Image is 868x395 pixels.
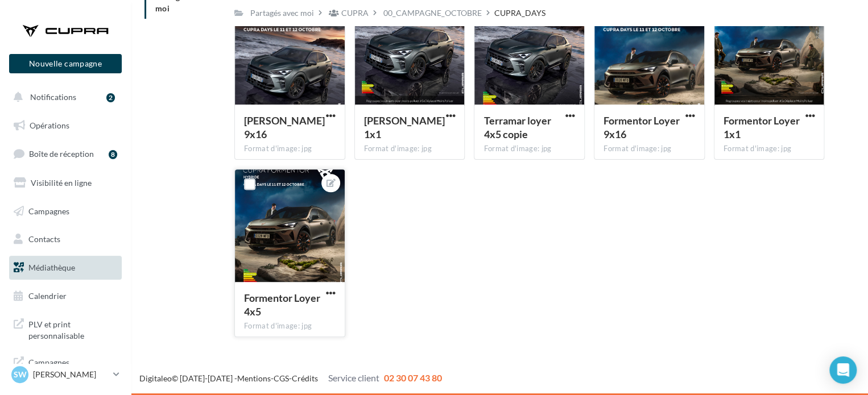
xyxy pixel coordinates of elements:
[7,227,124,251] a: Contacts
[33,369,109,380] p: [PERSON_NAME]
[109,150,117,159] div: 8
[28,263,75,272] span: Médiathèque
[383,7,482,19] div: 00_CAMPAGNE_OCTOBRE
[364,144,456,154] div: Format d'image: jpg
[250,7,314,19] div: Partagés avec moi
[244,292,320,318] span: Formentor Loyer 4x5
[483,144,575,154] div: Format d'image: jpg
[28,355,117,379] span: Campagnes DataOnDemand
[28,317,117,341] span: PLV et print personnalisable
[829,356,857,384] div: Open Intercom Messenger
[31,178,92,188] span: Visibilité en ligne
[7,114,124,138] a: Opérations
[9,54,122,73] button: Nouvelle campagne
[7,85,119,109] button: Notifications 2
[604,114,680,140] span: Formentor Loyer 9x16
[29,149,94,159] span: Boîte de réception
[604,144,695,154] div: Format d'image: jpg
[7,142,124,166] a: Boîte de réception8
[28,206,69,215] span: Campagnes
[28,234,60,244] span: Contacts
[139,373,442,383] span: © [DATE]-[DATE] - - -
[364,114,445,140] span: Terramar Loyer 1x1
[244,114,325,140] span: Terramar Loyer 9x16
[341,7,369,19] div: CUPRA
[30,92,76,102] span: Notifications
[7,171,124,195] a: Visibilité en ligne
[7,199,124,223] a: Campagnes
[9,364,122,385] a: SW [PERSON_NAME]
[384,372,442,383] span: 02 30 07 43 80
[106,93,115,102] div: 2
[494,7,545,19] div: CUPRA_DAYS
[7,256,124,280] a: Médiathèque
[7,350,124,384] a: Campagnes DataOnDemand
[244,321,336,331] div: Format d'image: jpg
[28,291,67,301] span: Calendrier
[237,373,271,383] a: Mentions
[14,369,27,380] span: SW
[7,284,124,308] a: Calendrier
[292,373,318,383] a: Crédits
[139,373,172,383] a: Digitaleo
[724,114,800,140] span: Formentor Loyer 1x1
[244,144,336,154] div: Format d'image: jpg
[724,144,815,154] div: Format d'image: jpg
[7,312,124,346] a: PLV et print personnalisable
[274,373,289,383] a: CGS
[30,120,69,130] span: Opérations
[483,114,551,140] span: Terramar loyer 4x5 copie
[328,372,379,383] span: Service client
